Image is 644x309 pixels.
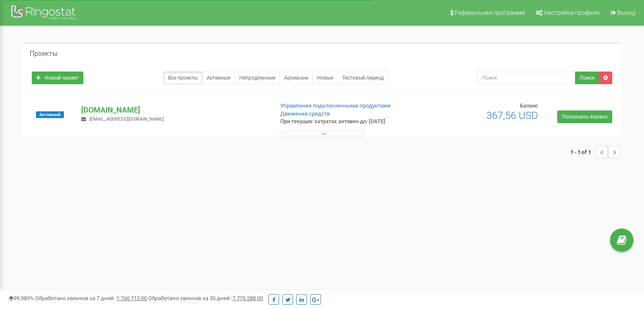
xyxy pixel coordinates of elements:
[36,111,64,118] span: Активный
[520,102,538,109] span: Баланс
[570,137,621,167] nav: ...
[279,72,313,84] a: Архивные
[544,9,600,16] span: Настройки профиля
[486,110,538,121] span: 367,56 USD
[32,72,83,84] a: Новый проект
[163,72,202,84] a: Все проекты
[116,295,147,301] u: 1 760 712,00
[30,50,58,58] h5: Проекты
[337,72,388,84] a: Тестовый период
[8,295,34,301] span: 99,989%
[575,72,599,84] button: Поиск
[312,72,338,84] a: Новые
[477,72,575,84] input: Поиск
[557,110,612,123] a: Пополнить баланс
[455,9,525,16] span: Реферальная программа
[81,105,266,116] p: [DOMAIN_NAME]
[202,72,235,84] a: Активные
[148,295,263,301] span: Обработано звонков за 30 дней :
[280,102,391,109] a: Управление подключенными продуктами
[89,116,164,122] span: [EMAIL_ADDRESS][DOMAIN_NAME]
[235,72,280,84] a: Непродленные
[617,9,636,16] span: Выход
[280,118,416,126] p: При текущих затратах активен до: [DATE]
[232,295,263,301] u: 7 775 288,00
[280,110,330,117] a: Движение средств
[35,295,147,301] span: Обработано звонков за 7 дней :
[570,146,595,158] span: 1 - 1 of 1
